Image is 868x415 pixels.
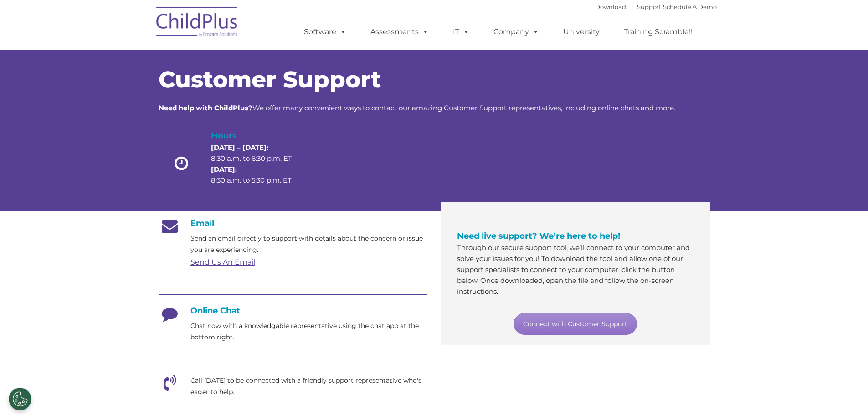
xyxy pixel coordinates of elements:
a: IT [444,23,478,41]
h4: Hours [211,129,308,142]
a: Support [637,3,661,10]
a: Training Scramble!! [615,23,702,41]
p: Through our secure support tool, we’ll connect to your computer and solve your issues for you! To... [457,242,694,297]
p: 8:30 a.m. to 6:30 p.m. ET 8:30 a.m. to 5:30 p.m. ET [211,142,308,186]
p: Chat now with a knowledgable representative using the chat app at the bottom right. [190,320,427,343]
span: Need live support? We’re here to help! [457,231,620,241]
strong: [DATE] – [DATE]: [211,143,268,152]
a: Send Us An Email [190,258,255,266]
a: Connect with Customer Support [514,313,637,335]
span: We offer many convenient ways to contact our amazing Customer Support representatives, including ... [159,103,675,112]
span: Customer Support [159,66,381,93]
button: Cookies Settings [9,388,31,410]
font: | [595,3,717,10]
a: Company [484,23,548,41]
h4: Online Chat [159,306,427,316]
a: Download [595,3,626,10]
img: ChildPlus by Procare Solutions [152,0,243,46]
strong: [DATE]: [211,165,237,174]
a: Software [295,23,355,41]
a: Assessments [361,23,438,41]
a: Schedule A Demo [663,3,717,10]
p: Send an email directly to support with details about the concern or issue you are experiencing. [190,233,427,256]
a: University [554,23,609,41]
h4: Email [159,218,427,228]
strong: Need help with ChildPlus? [159,103,252,112]
p: Call [DATE] to be connected with a friendly support representative who's eager to help. [190,375,427,398]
